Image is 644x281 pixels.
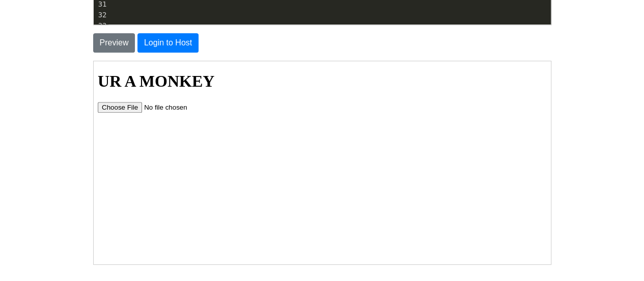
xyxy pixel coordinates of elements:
div: 32 [94,10,108,20]
div: 33 [94,20,108,31]
h1: UR A MONKEY [4,11,453,30]
button: Preview [93,33,135,53]
button: Login to Host [137,33,199,53]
